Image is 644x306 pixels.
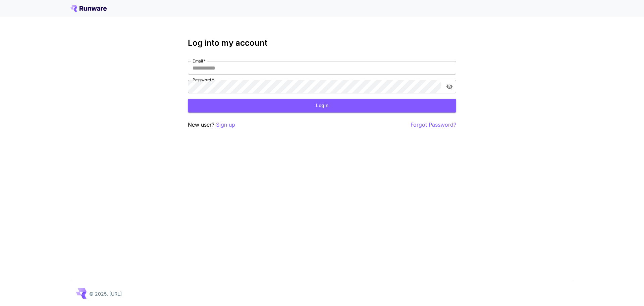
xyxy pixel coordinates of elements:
[188,99,456,113] button: Login
[216,121,235,129] button: Sign up
[193,77,214,83] label: Password
[89,290,122,297] p: © 2025, [URL]
[188,38,456,48] h3: Log into my account
[188,121,235,129] p: New user?
[411,121,456,129] button: Forgot Password?
[443,81,455,93] button: toggle password visibility
[193,58,206,64] label: Email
